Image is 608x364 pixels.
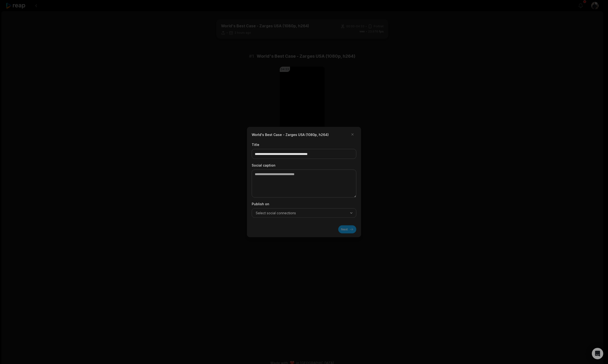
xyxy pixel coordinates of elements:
label: Publish on [252,201,356,206]
h2: World's Best Case - Zarges USA (1080p, h264) [252,132,329,137]
label: Social caption [252,163,356,168]
label: Title [252,142,356,147]
span: Select social connections [256,211,296,215]
button: Select social connections [252,208,356,218]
